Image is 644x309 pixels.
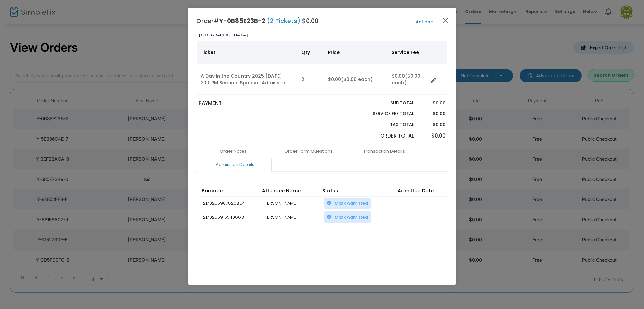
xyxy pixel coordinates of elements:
[357,100,414,106] p: Sub total
[341,76,373,83] span: ($0.00 each)
[388,64,428,95] td: $0.00
[404,18,444,26] button: Action
[420,100,445,106] p: $0.00
[420,110,445,117] p: $0.00
[200,210,260,224] td: 2170255915540663
[357,121,414,128] p: Tax Total
[196,144,270,158] a: Order Notes
[272,144,345,158] a: Order Form Questions
[197,41,297,64] th: Ticket
[441,16,450,25] button: Close
[198,158,272,172] a: Admission Details
[392,73,420,86] span: ($0.00 each)
[396,210,456,224] td: -
[357,110,414,117] p: Service Fee Total
[260,197,320,210] td: [PERSON_NAME]
[396,185,456,197] th: Admitted Date
[396,197,456,210] td: -
[335,214,368,220] span: Mark Admitted
[197,41,447,95] div: Data table
[335,200,368,206] span: Mark Admitted
[196,16,318,25] h4: Order# $0.00
[347,144,421,158] a: Transaction Details
[324,64,388,95] td: $0.00
[297,64,324,95] td: 2
[420,132,445,140] p: $0.00
[388,41,428,64] th: Service Fee
[324,41,388,64] th: Price
[357,132,414,140] p: Order Total
[200,197,260,210] td: 2170255907820854
[219,16,265,25] span: Y-0B85E23B-2
[199,18,278,38] b: [STREET_ADDRESS] [US_STATE] 95618 [GEOGRAPHIC_DATA]
[265,16,302,25] span: (2 Tickets)
[320,185,396,197] th: Status
[200,185,260,197] th: Barcode
[199,100,319,107] p: PAYMENT
[260,210,320,224] td: [PERSON_NAME]
[260,185,320,197] th: Attendee Name
[420,121,445,128] p: $0.00
[297,41,324,64] th: Qty
[197,64,297,95] td: A Day in the Country 2025 [DATE] 2:00 PM Section: Sponsor Admission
